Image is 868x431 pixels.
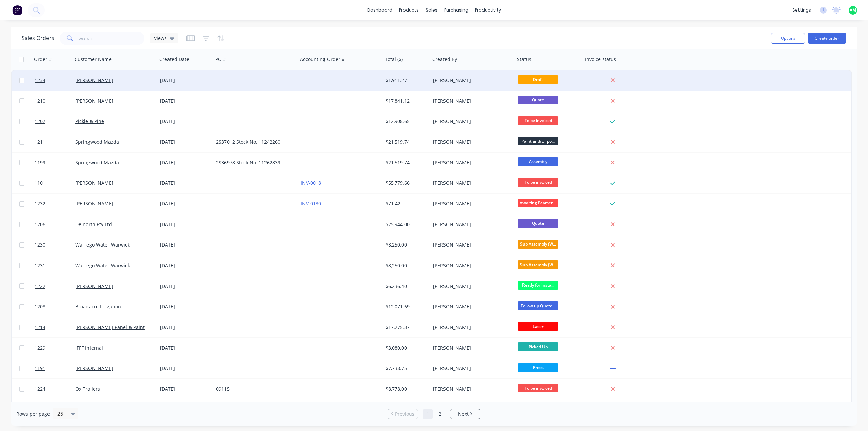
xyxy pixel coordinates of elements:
span: 1234 [35,77,45,84]
span: 1214 [35,324,45,331]
a: 1214 [35,317,75,337]
a: [PERSON_NAME] [75,200,113,207]
span: 1211 [35,139,45,145]
a: .FFF Internal [75,345,103,351]
a: Broadacre Irrigation [75,303,121,310]
div: $12,908.65 [386,118,426,125]
ul: Pagination [385,409,483,419]
div: Accounting Order # [300,56,345,63]
a: INV-0018 [301,180,321,186]
div: [DATE] [160,262,211,269]
a: 1192 [35,399,75,420]
div: $12,071.69 [386,303,426,310]
span: Quote [518,219,558,228]
button: Options [771,33,805,44]
div: [PERSON_NAME] [433,283,508,290]
input: Search... [79,32,145,45]
h1: Sales Orders [22,35,54,41]
a: [PERSON_NAME] [75,365,113,371]
span: AM [850,7,856,13]
div: $17,841.12 [386,98,426,104]
a: [PERSON_NAME] [75,283,113,289]
div: $8,250.00 [386,241,426,248]
div: Created By [432,56,457,63]
div: $7,738.75 [386,365,426,372]
div: $71.42 [386,200,426,207]
span: Paint and/or po... [518,137,558,145]
div: $55,779.66 [386,180,426,187]
div: $6,236.40 [386,283,426,290]
span: Draft [518,75,558,84]
div: [PERSON_NAME] [433,365,508,372]
a: Warrego Water Warwick [75,241,130,248]
span: Picked Up [518,342,558,351]
div: [PERSON_NAME] [433,324,508,331]
a: 1211 [35,132,75,152]
div: Order # [34,56,52,63]
span: To be invoiced [518,384,558,392]
a: Page 2 [435,409,445,419]
a: 1222 [35,276,75,296]
a: Springwood Mazda [75,139,119,145]
a: 1208 [35,296,75,317]
span: Sub Assembly (W... [518,240,558,248]
a: Delnorth Pty Ltd [75,221,112,228]
a: 1232 [35,194,75,214]
div: purchasing [441,5,472,15]
a: Page 1 is your current page [423,409,433,419]
div: $8,250.00 [386,262,426,269]
div: [DATE] [160,386,211,392]
div: 2S36978 Stock No. 11262839 [216,159,291,166]
a: 1207 [35,111,75,132]
div: [DATE] [160,365,211,372]
a: 1199 [35,153,75,173]
div: $1,911.27 [386,77,426,84]
span: Rows per page [16,411,50,417]
a: 1230 [35,235,75,255]
span: Quote [518,96,558,104]
span: Awaiting Paymen... [518,199,558,207]
span: Laser [518,322,558,331]
div: [DATE] [160,241,211,248]
div: [PERSON_NAME] [433,180,508,187]
span: Previous [395,411,414,417]
div: [PERSON_NAME] [433,98,508,104]
div: 09115 [216,386,291,392]
span: Sub Assembly (W... [518,260,558,269]
div: $3,080.00 [386,345,426,351]
a: 1101 [35,173,75,193]
a: 1229 [35,338,75,358]
div: productivity [472,5,505,15]
div: $17,275.37 [386,324,426,331]
div: [PERSON_NAME] [433,159,508,166]
div: products [396,5,422,15]
span: 1101 [35,180,45,187]
a: [PERSON_NAME] [75,77,113,83]
a: dashboard [364,5,396,15]
span: Follow up Quote... [518,301,558,310]
span: To be invoiced [518,178,558,187]
div: PO # [215,56,226,63]
a: INV-0130 [301,200,321,207]
div: [PERSON_NAME] [433,241,508,248]
div: [PERSON_NAME] [433,262,508,269]
span: Next [458,411,469,417]
span: 1208 [35,303,45,310]
div: $25,944.00 [386,221,426,228]
span: 1232 [35,200,45,207]
span: 1191 [35,365,45,372]
div: sales [422,5,441,15]
div: [DATE] [160,283,211,290]
div: Status [517,56,531,63]
div: [DATE] [160,118,211,125]
a: 1210 [35,91,75,111]
div: [DATE] [160,139,211,145]
div: [PERSON_NAME] [433,200,508,207]
span: Assembly [518,157,558,166]
a: 1234 [35,70,75,91]
span: 1229 [35,345,45,351]
span: 1199 [35,159,45,166]
div: [PERSON_NAME] [433,139,508,145]
span: 1206 [35,221,45,228]
button: Create order [808,33,846,44]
